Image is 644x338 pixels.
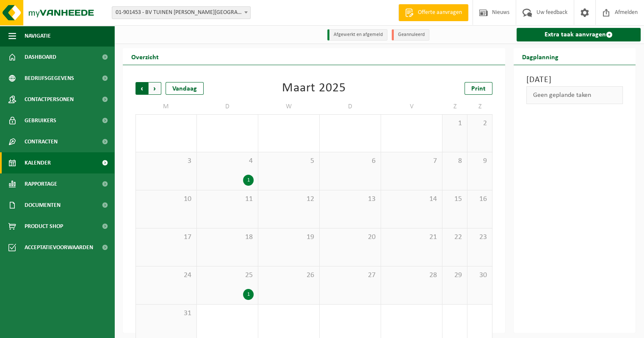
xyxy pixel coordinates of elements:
span: Acceptatievoorwaarden [25,237,93,258]
td: Z [442,99,467,114]
div: Geen geplande taken [526,86,623,104]
td: W [258,99,320,114]
td: M [135,99,197,114]
span: 13 [324,195,376,204]
td: Z [467,99,492,114]
span: Contracten [25,131,58,152]
span: 4 [201,157,254,166]
span: Vorige [135,82,148,95]
li: Afgewerkt en afgemeld [327,29,387,41]
span: 31 [140,309,192,318]
span: 3 [140,157,192,166]
span: 9 [472,157,488,166]
span: Volgende [149,82,161,95]
span: 22 [447,233,463,242]
span: Contactpersonen [25,89,74,110]
span: Navigatie [25,25,51,47]
span: 7 [385,157,438,166]
span: 19 [263,233,315,242]
a: Offerte aanvragen [398,4,468,21]
span: 01-901453 - BV TUINEN FILIP CASIER - ROESELARE [112,6,251,19]
span: Bedrijfsgegevens [25,68,74,89]
h2: Dagplanning [514,48,567,65]
span: 25 [201,271,254,280]
span: Offerte aanvragen [416,8,464,17]
a: Extra taak aanvragen [517,28,641,41]
span: 15 [447,195,463,204]
span: 12 [263,195,315,204]
span: 1 [447,119,463,128]
span: 17 [140,233,192,242]
span: Product Shop [25,216,63,237]
span: 16 [472,195,488,204]
div: 1 [243,289,254,300]
span: 8 [447,157,463,166]
div: 1 [243,175,254,186]
span: Gebruikers [25,110,56,131]
span: Print [471,85,486,92]
span: 28 [385,271,438,280]
div: Vandaag [166,82,204,95]
span: 2 [472,119,488,128]
a: Print [464,82,492,95]
div: Maart 2025 [282,82,346,95]
h3: [DATE] [526,74,623,86]
span: 20 [324,233,376,242]
span: 11 [201,195,254,204]
span: Documenten [25,195,61,216]
span: 23 [472,233,488,242]
span: Dashboard [25,47,56,68]
span: 14 [385,195,438,204]
span: Rapportage [25,173,57,195]
span: 24 [140,271,192,280]
span: 18 [201,233,254,242]
span: Kalender [25,152,51,173]
span: 27 [324,271,376,280]
span: 5 [263,157,315,166]
td: D [320,99,381,114]
td: D [197,99,258,114]
span: 6 [324,157,376,166]
span: 21 [385,233,438,242]
span: 26 [263,271,315,280]
span: 29 [447,271,463,280]
span: 10 [140,195,192,204]
span: 30 [472,271,488,280]
span: 01-901453 - BV TUINEN FILIP CASIER - ROESELARE [112,7,250,19]
h2: Overzicht [123,48,167,65]
td: V [381,99,442,114]
li: Geannuleerd [392,29,429,41]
